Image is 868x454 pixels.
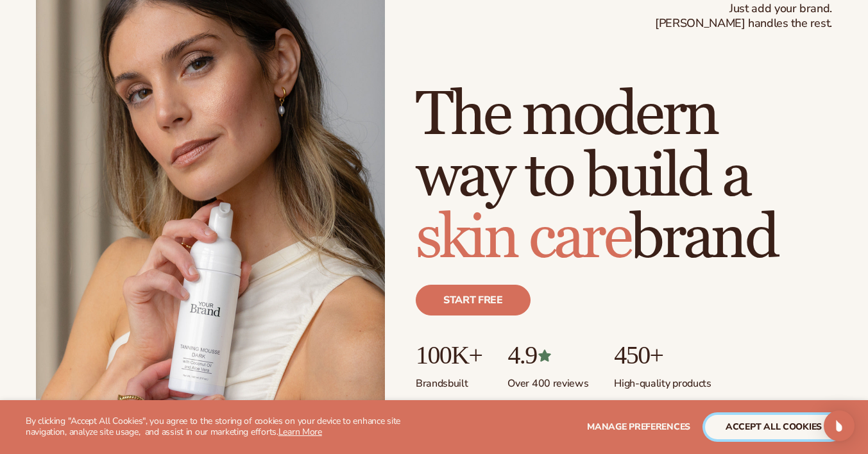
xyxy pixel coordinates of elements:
span: Manage preferences [587,421,690,433]
p: 100K+ [416,341,482,369]
a: Learn More [278,426,322,438]
span: Just add your brand. [PERSON_NAME] handles the rest. [655,1,832,31]
p: Over 400 reviews [507,369,588,391]
p: By clicking "Accept All Cookies", you agree to the storing of cookies on your device to enhance s... [26,416,429,438]
span: skin care [416,201,630,276]
p: 450+ [614,341,711,369]
p: 4.9 [507,341,588,369]
a: Start free [416,285,531,315]
div: Open Intercom Messenger [824,410,855,441]
button: Manage preferences [587,415,690,439]
button: accept all cookies [705,415,842,439]
p: High-quality products [614,369,711,391]
h1: The modern way to build a brand [416,85,832,269]
p: Brands built [416,369,482,391]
